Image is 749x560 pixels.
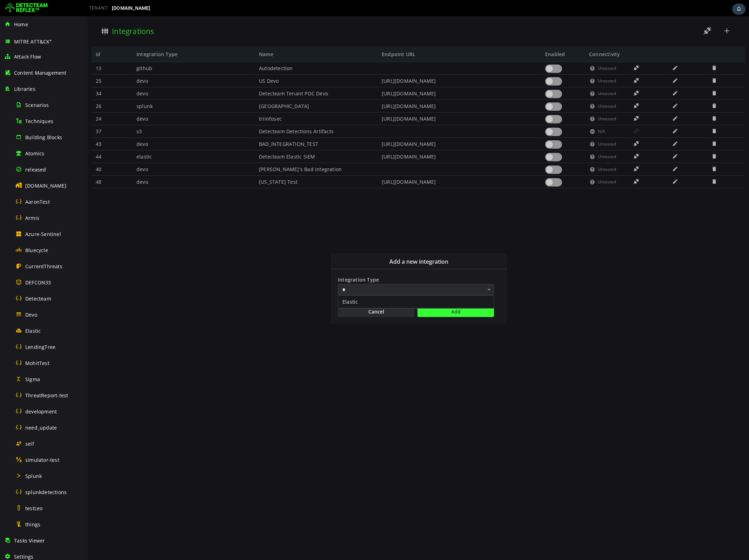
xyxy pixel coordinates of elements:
[25,489,67,495] span: splunkdetections
[25,344,55,350] span: LendingTree
[25,102,49,108] span: Scenarios
[14,38,52,45] span: MITRE ATT&CK
[25,150,44,157] span: Atomics
[25,295,51,302] span: Detecteam
[25,328,41,334] span: Elastic
[249,259,407,267] label: Integration Type
[25,408,57,415] span: development
[243,237,419,253] div: Add a new integration
[14,53,41,60] span: Attack Flow
[250,279,406,292] div: Elastic
[25,182,67,189] span: [DOMAIN_NAME]
[250,290,327,301] button: Cancel
[25,231,61,237] span: Azure-Sentinel
[14,21,28,28] span: Home
[25,424,57,431] span: need_update
[25,505,42,512] span: testLeo
[25,360,49,366] span: MohitTest
[89,6,109,11] span: TENANT:
[14,553,34,560] span: Settings
[330,290,406,301] button: Add
[25,166,46,173] span: released
[25,376,40,383] span: Sigma
[25,247,48,254] span: Bluecycle
[25,279,51,286] span: DEFCON33
[25,521,40,528] span: things
[25,440,34,447] span: self
[14,537,45,544] span: Tasks Viewer
[25,198,50,205] span: AaronTest
[112,5,151,11] span: [DOMAIN_NAME]
[25,134,62,141] span: Building Blocks
[25,473,42,479] span: Splunk
[5,2,48,14] img: Detecteam logo
[732,4,745,15] div: Task Notifications
[25,118,53,124] span: Techniques
[25,457,59,463] span: simulator-test
[14,69,67,76] span: Content Management
[25,215,39,221] span: Armis
[25,392,68,399] span: ThreatReport-test
[14,86,35,92] span: Libraries
[25,311,37,318] span: Devo
[243,237,419,308] div: Add a new Integration
[49,39,52,42] sup: ®
[25,263,62,270] span: CurrentThreats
